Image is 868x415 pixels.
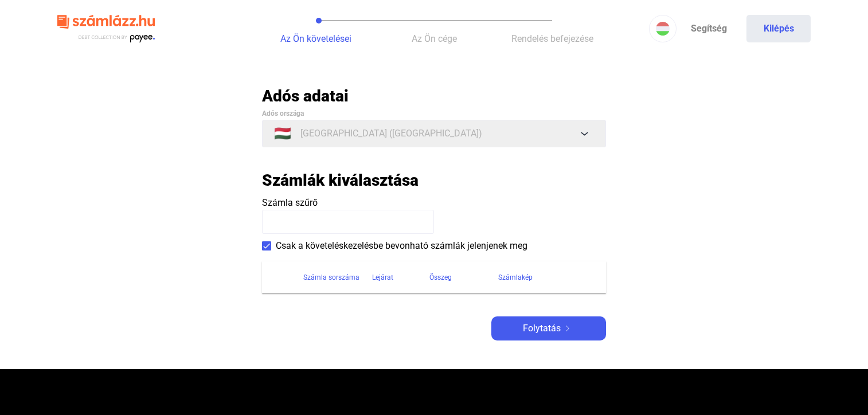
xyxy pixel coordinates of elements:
div: Számlakép [498,271,533,284]
span: Rendelés befejezése [511,33,593,44]
span: Folytatás [523,322,561,335]
span: [GEOGRAPHIC_DATA] ([GEOGRAPHIC_DATA]) [300,127,482,140]
img: arrow-right-white [561,326,574,331]
span: Az Ön cége [412,33,457,44]
div: Számla sorszáma [303,271,359,284]
h2: Számlák kiválasztása [262,170,419,190]
span: Számla szűrő [262,197,318,208]
div: Lejárat [372,271,429,284]
span: Az Ön követelései [280,33,351,44]
button: 🇭🇺[GEOGRAPHIC_DATA] ([GEOGRAPHIC_DATA]) [262,120,606,147]
img: szamlazzhu-logo [57,10,155,48]
button: Folytatásarrow-right-white [491,316,606,340]
div: Lejárat [372,271,393,284]
img: HU [656,22,670,36]
div: Számlakép [498,271,592,284]
div: Összeg [429,271,452,284]
button: HU [649,15,677,42]
div: Összeg [429,271,498,284]
button: Kilépés [746,15,811,42]
h2: Adós adatai [262,86,606,106]
span: Adós országa [262,109,304,118]
span: Csak a követeléskezelésbe bevonható számlák jelenjenek meg [276,239,527,253]
div: Számla sorszáma [303,271,372,284]
a: Segítség [677,15,741,42]
span: 🇭🇺 [274,127,291,140]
